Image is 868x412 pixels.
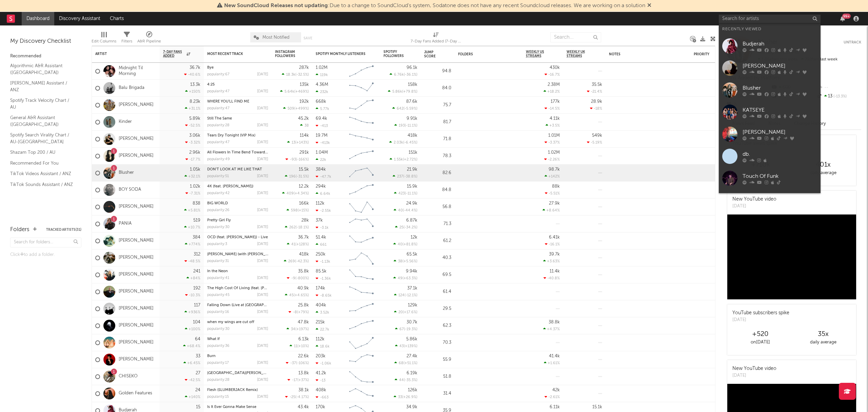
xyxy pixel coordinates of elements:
a: [PERSON_NAME] [119,153,154,159]
div: -40.6 % [184,72,200,77]
a: Dashboard [22,12,54,25]
div: 6.64k [316,191,330,196]
span: 5.64k [284,90,294,94]
div: ( ) [280,89,309,94]
a: Is It Ever Gonna Make Sense [207,405,256,409]
span: -166 % [297,158,308,162]
span: +143 % [296,141,308,145]
a: Pretty Girl Fly [207,219,231,222]
svg: Chart title [346,216,377,232]
span: 38 [304,124,309,128]
svg: Chart title [346,114,377,131]
div: 2.96k [189,150,200,155]
svg: Chart title [346,97,377,114]
div: +150 % [185,89,200,94]
span: 7-Day Fans Added [163,50,185,58]
a: PANIA [119,221,132,227]
div: +10.7 % [184,225,200,229]
div: DON’T LOOK AT ME LIKE THAT [207,168,268,171]
a: Charts [105,12,129,25]
input: Search for folders... [10,238,81,247]
div: [PERSON_NAME] [743,62,817,70]
div: Edit Columns [92,29,116,49]
div: 98.7k [549,167,560,172]
div: 84.0 [424,84,451,92]
div: [DATE] [257,225,268,229]
div: -52.5 % [185,123,200,128]
div: ( ) [282,72,309,77]
div: Edit Columns [92,37,116,45]
a: [PERSON_NAME] [119,102,154,108]
div: -2.26 % [544,157,560,162]
div: 7-Day Fans Added (7-Day Fans Added) [411,37,461,45]
a: [PERSON_NAME] [119,272,154,278]
div: ( ) [394,191,417,195]
a: Budjerah [719,35,821,57]
a: General A&R Assistant ([GEOGRAPHIC_DATA]) [10,114,75,128]
div: popularity: 42 [207,191,230,195]
div: 1.01M [548,133,560,138]
a: DON’T LOOK AT ME LIKE THAT [207,168,262,171]
div: 519 [193,218,200,223]
div: [DATE] [257,208,268,212]
div: 166k [299,201,309,206]
div: 36.7k [190,65,200,70]
div: New YouTube video [732,196,776,203]
span: 423 [398,192,405,195]
div: 4K (feat. Dean Brady) [207,185,268,188]
a: CHISEKO [119,374,138,379]
a: Kinder [119,119,132,125]
div: 35.5k [592,82,602,87]
a: Still The Same [207,117,232,120]
span: 13 [292,141,295,145]
span: -13.3 % [832,95,847,98]
div: Tears Dry Tonight (VIP Mix) [207,134,268,137]
div: Filters [121,37,132,45]
span: -93 [290,158,296,162]
div: 28k [301,218,309,223]
span: 5.86k [392,90,402,94]
div: [DATE] [257,90,268,93]
div: ( ) [388,89,417,94]
a: Touch Of Funk [719,167,821,189]
span: 18.3k [286,73,295,77]
div: 56.8 [424,203,451,211]
a: [PERSON_NAME] [119,255,154,261]
span: New SoundCloud Releases not updating [224,3,328,8]
input: Search for artists [719,15,821,23]
div: 12.2k [299,184,309,189]
a: [GEOGRAPHIC_DATA][PERSON_NAME] [207,371,275,375]
button: Untrack [844,39,861,46]
div: 13 [816,92,861,101]
div: [PERSON_NAME] [743,128,817,136]
a: [PERSON_NAME] [119,323,154,329]
a: 4:25 [207,83,215,87]
div: Notes [609,52,677,56]
div: 71.3 [424,220,451,228]
div: +18.2 % [544,89,560,94]
div: ( ) [395,225,417,229]
div: 294k [316,184,326,189]
a: [PERSON_NAME] Assistant / ANZ [10,79,75,93]
div: A&R Pipeline [137,29,161,49]
div: popularity: 30 [207,225,230,229]
div: 81.7 [424,118,451,126]
div: 291k [299,150,309,155]
div: ( ) [287,140,309,145]
div: 192k [299,99,309,104]
span: 6.76k [394,73,404,77]
svg: Chart title [346,182,377,199]
div: -7.31 % [185,191,200,195]
div: Recently Viewed [722,25,817,33]
span: -5.59 % [405,107,416,111]
div: ( ) [285,225,309,229]
a: [PERSON_NAME] [719,57,821,79]
div: -14.5 % [545,106,560,111]
div: 151k [409,150,417,155]
svg: Chart title [346,199,377,216]
div: BIG WORLD [207,202,268,205]
div: 19.7M [316,133,328,138]
div: 1.02M [548,150,560,155]
span: -31.5 % [297,175,308,179]
div: KATSEYE [743,106,817,114]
